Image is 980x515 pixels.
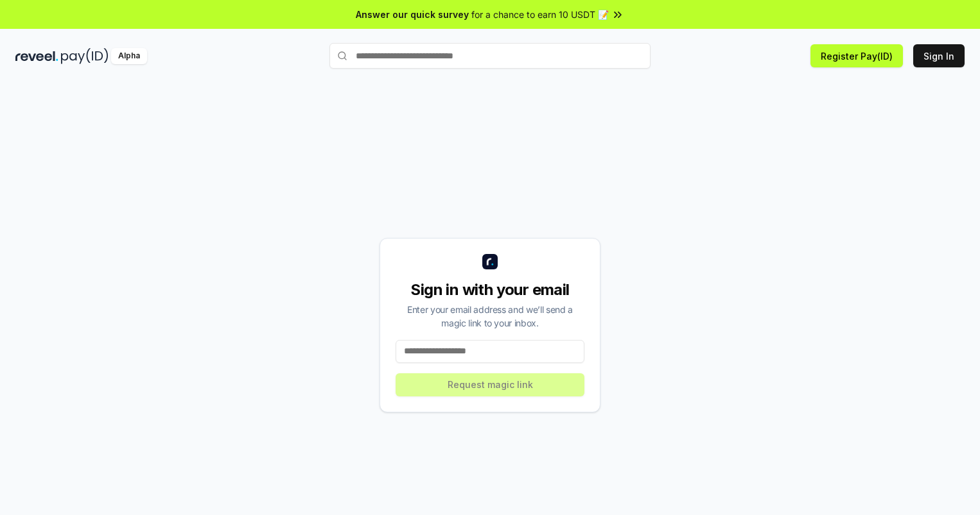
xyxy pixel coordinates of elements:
button: Register Pay(ID) [810,44,903,67]
div: Enter your email address and we’ll send a magic link to your inbox. [396,303,584,330]
span: Answer our quick survey [356,8,469,21]
div: Sign in with your email [396,280,584,300]
div: Alpha [111,48,147,64]
img: pay_id [61,48,109,64]
img: reveel_dark [15,48,58,64]
span: for a chance to earn 10 USDT 📝 [471,8,609,21]
button: Sign In [913,44,965,67]
img: logo_small [482,254,498,269]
